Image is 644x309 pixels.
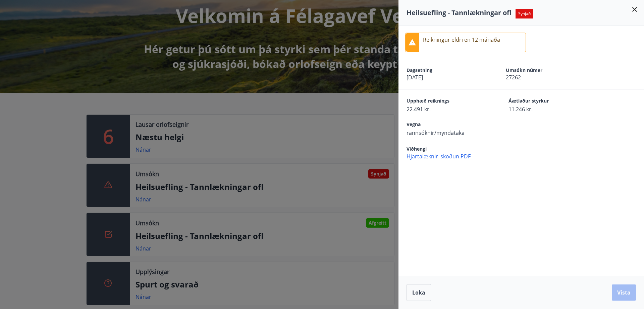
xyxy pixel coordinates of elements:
span: rannsóknir/myndataka [407,129,485,137]
button: Loka [407,284,431,301]
span: 27262 [506,74,582,81]
span: Áætlaður styrkur [508,98,587,106]
span: Umsókn númer [506,67,582,74]
p: Reikningur eldri en 12 mánaða [423,36,500,44]
span: Upphæð reiknings [407,98,485,106]
span: Synjað [516,9,533,18]
span: Loka [412,289,425,296]
span: 11.246 kr. [508,106,587,113]
span: 22.491 kr. [407,106,485,113]
span: [DATE] [407,74,482,81]
span: Viðhengi [407,146,427,152]
span: Vegna [407,121,485,129]
span: Hjartalæknir_skoðun.PDF [407,153,644,160]
span: Dagsetning [407,67,482,74]
span: Heilsuefling - Tannlækningar ofl [407,8,512,17]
